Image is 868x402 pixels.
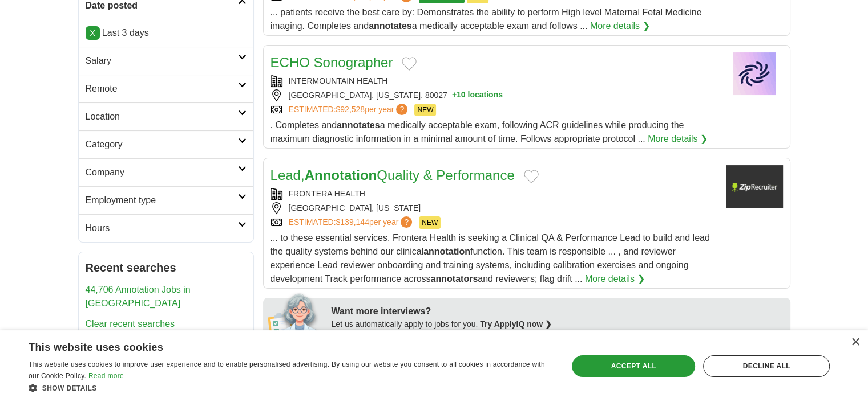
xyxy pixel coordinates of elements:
[271,75,717,87] div: INTERMOUNTAIN HEALTH
[452,89,457,101] span: +
[431,274,478,284] strong: annotators
[86,26,100,40] a: X
[88,372,124,380] a: Read more, opens a new window
[289,104,410,116] a: ESTIMATED:$92,528per year?
[86,194,238,207] h2: Employment type
[590,19,650,33] a: More details ❯
[336,105,365,114] span: $92,528
[524,170,539,183] button: Add to favorite jobs
[42,384,97,392] span: Show details
[79,102,253,130] a: Location
[271,120,684,143] span: . Completes and a medically acceptable exam, following ACR guidelines while producing the maximum...
[86,166,238,179] h2: Company
[86,54,238,68] h2: Salary
[79,186,253,214] a: Employment type
[423,247,470,256] strong: annotation
[29,360,545,380] span: This website uses cookies to improve user experience and to enable personalised advertising. By u...
[726,165,783,208] img: Company logo
[452,89,503,101] button: +10 locations
[79,158,253,186] a: Company
[271,202,717,214] div: [GEOGRAPHIC_DATA], [US_STATE]
[271,7,702,31] span: ... patients receive the best care by: Demonstrates the ability to perform High level Maternal Fe...
[648,132,708,146] a: More details ❯
[396,104,407,115] span: ?
[86,221,238,235] h2: Hours
[271,167,515,183] a: Lead,AnnotationQuality & Performance
[369,21,412,31] strong: annotates
[271,55,393,70] a: ECHO Sonographer
[480,319,552,329] a: Try ApplyIQ now ❯
[271,233,710,284] span: ... to these essential services. Frontera Health is seeking a Clinical QA & Performance Lead to b...
[271,89,717,101] div: [GEOGRAPHIC_DATA], [US_STATE], 80027
[289,216,415,229] a: ESTIMATED:$139,144per year?
[86,259,247,276] h2: Recent searches
[86,82,238,96] h2: Remote
[336,218,369,227] span: $139,144
[572,355,695,377] div: Accept all
[268,292,323,337] img: apply-iq-scientist.png
[79,130,253,158] a: Category
[726,52,783,95] img: Company logo
[86,138,238,151] h2: Category
[332,305,784,318] div: Want more interviews?
[86,319,175,329] a: Clear recent searches
[703,355,830,377] div: Decline all
[79,214,253,242] a: Hours
[79,47,253,75] a: Salary
[419,216,441,229] span: NEW
[585,272,645,286] a: More details ❯
[29,337,523,354] div: This website uses cookies
[401,216,412,228] span: ?
[851,338,859,347] div: Close
[414,104,436,116] span: NEW
[332,318,784,330] div: Let us automatically apply to jobs for you.
[305,167,377,183] strong: Annotation
[337,120,380,130] strong: annotates
[86,26,247,40] p: Last 3 days
[79,75,253,102] a: Remote
[271,188,717,200] div: FRONTERA HEALTH
[402,57,417,71] button: Add to favorite jobs
[29,382,552,393] div: Show details
[86,110,238,124] h2: Location
[86,285,191,308] a: 44,706 Annotation Jobs in [GEOGRAPHIC_DATA]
